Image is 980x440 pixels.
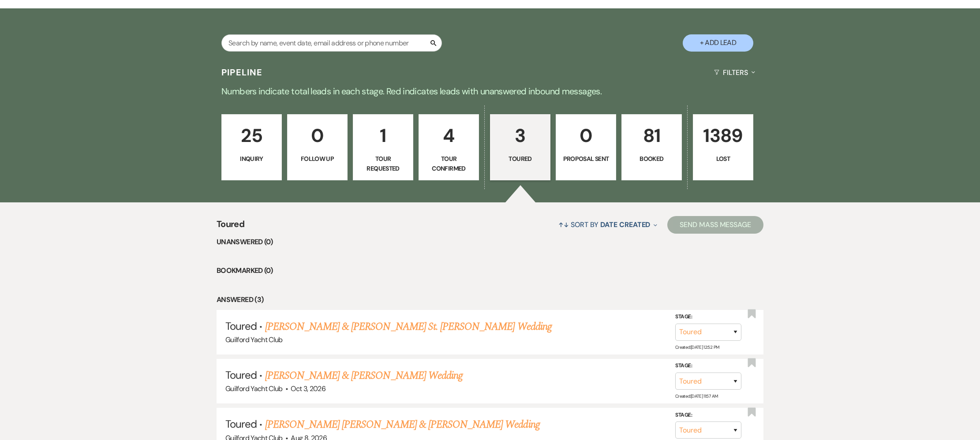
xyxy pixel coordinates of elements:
a: 0Proposal Sent [556,114,616,180]
label: Stage: [675,312,741,322]
p: Proposal Sent [561,154,610,164]
p: 3 [496,121,545,150]
button: Sort By Date Created [555,213,661,236]
span: Oct 3, 2026 [291,384,325,393]
a: [PERSON_NAME] [PERSON_NAME] & [PERSON_NAME] Wedding [265,417,540,433]
label: Stage: [675,410,741,420]
input: Search by name, event date, email address or phone number [221,34,442,52]
li: Answered (3) [217,294,763,306]
p: 1 [359,121,408,150]
p: Follow Up [293,154,342,164]
a: 4Tour Confirmed [419,114,479,180]
h3: Pipeline [221,66,263,78]
a: 1Tour Requested [353,114,413,180]
span: Date Created [600,220,650,229]
a: [PERSON_NAME] & [PERSON_NAME] Wedding [265,368,463,384]
a: 81Booked [621,114,682,180]
li: Bookmarked (0) [217,265,763,276]
span: Created: [DATE] 12:52 PM [675,344,719,350]
span: ↑↓ [558,220,569,229]
p: Lost [699,154,748,164]
span: Toured [217,217,244,236]
p: 1389 [699,121,748,150]
p: Numbers indicate total leads in each stage. Red indicates leads with unanswered inbound messages. [172,84,808,98]
label: Stage: [675,361,741,371]
a: [PERSON_NAME] & [PERSON_NAME] St. [PERSON_NAME] Wedding [265,319,552,335]
span: Created: [DATE] 11:57 AM [675,393,718,399]
button: + Add Lead [683,34,753,52]
p: Tour Requested [359,154,408,174]
p: 81 [627,121,676,150]
button: Filters [711,61,759,84]
p: 4 [424,121,473,150]
p: Tour Confirmed [424,154,473,174]
p: Booked [627,154,676,164]
p: 0 [561,121,610,150]
a: 25Inquiry [221,114,282,180]
p: 0 [293,121,342,150]
span: Guilford Yacht Club [225,335,283,344]
a: 0Follow Up [287,114,348,180]
span: Toured [225,319,257,333]
span: Toured [225,368,257,382]
span: Toured [225,417,257,431]
a: 3Toured [490,114,550,180]
a: 1389Lost [693,114,753,180]
button: Send Mass Message [667,216,763,234]
p: Inquiry [227,154,276,164]
p: 25 [227,121,276,150]
span: Guilford Yacht Club [225,384,283,393]
p: Toured [496,154,545,164]
li: Unanswered (0) [217,236,763,248]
